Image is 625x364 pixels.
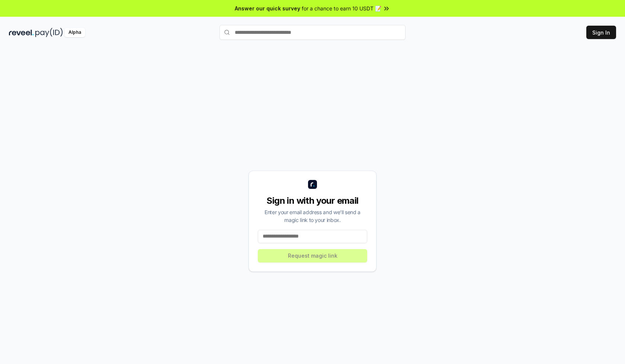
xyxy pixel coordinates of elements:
[235,4,300,12] span: Answer our quick survey
[308,180,317,189] img: logo_small
[64,28,85,37] div: Alpha
[258,195,367,207] div: Sign in with your email
[258,208,367,224] div: Enter your email address and we’ll send a magic link to your inbox.
[586,26,616,39] button: Sign In
[9,28,34,37] img: reveel_dark
[302,4,381,12] span: for a chance to earn 10 USDT 📝
[35,28,63,37] img: pay_id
